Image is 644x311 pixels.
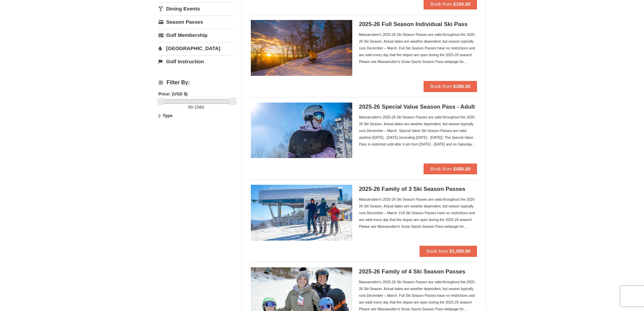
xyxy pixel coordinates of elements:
[424,81,477,92] button: Book from $390.00
[359,21,477,28] h5: 2025-26 Full Season Individual Ski Pass
[359,196,477,230] div: Massanutten's 2025-26 Ski Season Passes are valid throughout the 2025-26 Ski Season. Actual dates...
[159,2,234,15] a: Dining Events
[453,84,471,89] strong: $390.00
[251,185,352,240] img: 6619937-199-446e7550.jpg
[359,186,477,193] h5: 2025-26 Family of 3 Ski Season Passes
[453,1,471,7] strong: $100.00
[194,105,204,110] span: 1560
[359,114,477,148] div: Massanutten's 2025-26 Ski Season Passes are valid throughout the 2025-26 Ski Season. Actual dates...
[449,248,470,254] strong: $1,095.00
[426,248,448,254] span: Book from
[159,16,234,28] a: Season Passes
[430,84,452,89] span: Book from
[430,1,452,7] span: Book from
[159,104,234,111] label: -
[159,29,234,41] a: Golf Membership
[420,246,477,257] button: Book from $1,095.00
[159,55,234,68] a: Golf Instruction
[159,80,234,86] h4: Filter By:
[359,31,477,65] div: Massanutten's 2025-26 Ski Season Passes are valid throughout the 2025-26 Ski Season. Actual dates...
[188,105,193,110] span: 90
[359,104,477,110] h5: 2025-26 Special Value Season Pass - Adult
[159,42,234,54] a: [GEOGRAPHIC_DATA]
[430,166,452,172] span: Book from
[163,113,172,118] strong: Type
[251,103,352,158] img: 6619937-198-dda1df27.jpg
[159,91,188,96] strong: Price: (USD $)
[359,268,477,275] h5: 2025-26 Family of 4 Ski Season Passes
[251,20,352,75] img: 6619937-208-2295c65e.jpg
[424,163,477,174] button: Book from $480.00
[453,166,471,172] strong: $480.00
